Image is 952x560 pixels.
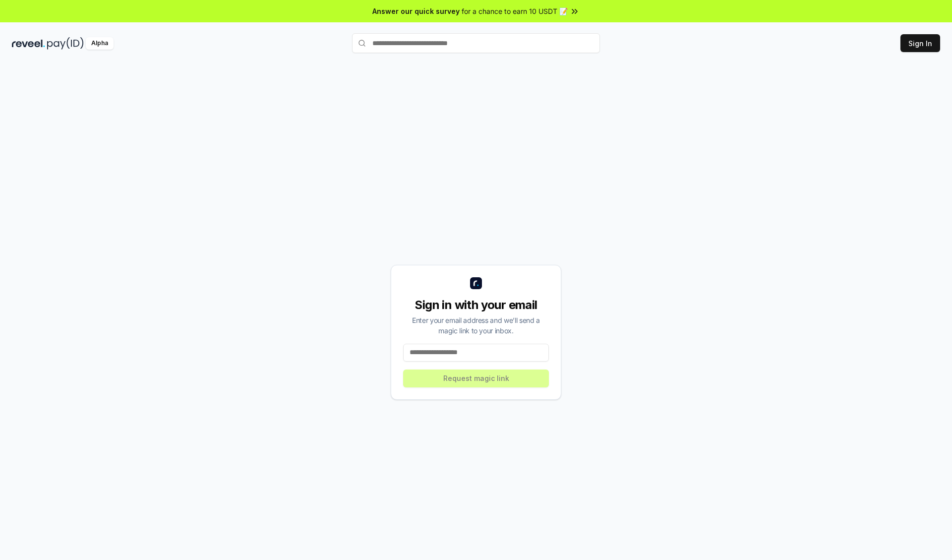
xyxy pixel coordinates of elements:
span: for a chance to earn 10 USDT 📝 [462,6,568,16]
div: Sign in with your email [403,297,549,313]
img: logo_small [470,277,482,289]
div: Alpha [86,37,114,50]
img: reveel_dark [12,37,45,50]
span: Answer our quick survey [372,6,460,16]
img: pay_id [47,37,84,50]
button: Sign In [900,34,940,52]
div: Enter your email address and we’ll send a magic link to your inbox. [403,315,549,336]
